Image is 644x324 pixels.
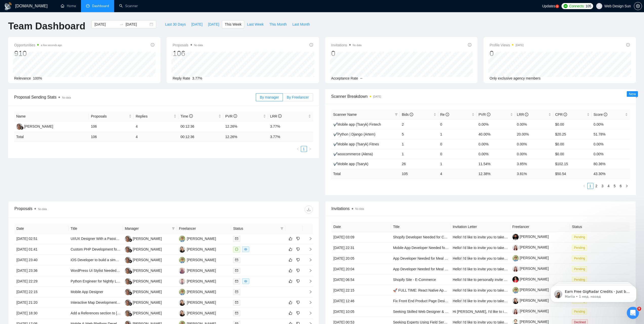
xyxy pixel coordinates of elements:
[287,246,294,252] button: like
[119,22,123,26] span: to
[555,112,567,117] span: CPR
[555,5,559,8] a: 5
[410,113,413,116] span: info-circle
[393,235,491,239] a: Shopify Developer Needed for Custom Thank-You Page Script
[515,44,523,47] time: [DATE]
[296,247,300,251] span: dislike
[296,300,300,304] span: dislike
[512,288,549,292] a: [PERSON_NAME]
[187,236,216,241] div: [PERSON_NAME]
[14,94,256,100] span: Proposal Sending Stats
[22,20,87,24] p: Message from Mariia, sent 1 нед. назад
[260,95,279,99] span: By manager
[572,320,590,324] a: Declined
[14,49,62,58] div: 910
[94,22,117,27] input: Start date
[333,152,373,156] a: ✔woocommerce (Alena)
[134,121,178,132] td: 4
[296,258,300,262] span: dislike
[606,183,612,189] li: 4
[572,309,589,313] a: Pending
[512,298,519,304] img: c1lA9BsF5ekLmkb4qkoMBbm_RNtTuon5aV-MajedG1uHbc9xb_758DYF03Xihb5AW5
[11,15,19,23] img: Profile image for Mariia
[179,246,185,253] img: AL
[287,257,294,263] button: like
[289,300,292,304] span: like
[438,129,477,139] td: 1
[295,278,301,284] button: dislike
[225,114,237,118] span: PVR
[129,302,132,306] img: gigradar-bm.png
[24,124,53,129] div: [PERSON_NAME]
[191,22,202,27] span: [DATE]
[400,119,438,129] td: 2
[179,247,216,251] a: AL[PERSON_NAME]
[235,301,238,304] span: mail
[476,129,515,139] td: 40.00%
[133,278,162,284] div: [PERSON_NAME]
[187,246,216,252] div: [PERSON_NAME]
[179,311,216,315] a: AL[PERSON_NAME]
[129,238,132,242] img: gigradar-bm.png
[634,4,642,8] span: setting
[512,234,519,240] img: c1XGIR80b-ujuyfVcW6A3kaqzQZRcZzackAGyi0NecA1iqtpIyJxhaP9vgsW63mpYE
[71,279,161,283] a: Python Engineer for Nightly Lead-Gen MVP Development
[189,20,205,28] button: [DATE]
[393,288,504,292] a: 🚀 FULL TIME: React Native App Developer At Fast Growing Start Up!
[247,22,264,27] span: Last Week
[301,146,307,152] a: 1
[402,112,413,117] span: Bids
[244,20,266,28] button: Last Week
[225,22,241,27] span: This Week
[125,258,162,262] a: MC[PERSON_NAME]
[14,42,62,48] span: Opportunities
[438,119,477,129] td: 0
[91,113,128,119] span: Proposals
[71,311,144,315] a: Add a References section to [DOMAIN_NAME]
[572,267,589,271] a: Pending
[618,183,624,189] a: 6
[125,257,131,263] img: MC
[125,278,131,284] img: MC
[289,269,292,273] span: like
[62,96,71,99] span: No data
[629,92,636,96] span: New
[187,310,216,316] div: [PERSON_NAME]
[165,22,186,27] span: Last 30 Days
[446,113,449,116] span: info-circle
[572,256,587,261] span: Pending
[235,258,238,261] span: mail
[179,257,185,263] img: IT
[129,270,132,274] img: gigradar-bm.png
[20,126,24,130] img: gigradar-bm.png
[179,236,216,240] a: IT[PERSON_NAME]
[393,310,545,314] a: Seeking Skilled Web Designer & Developer for Roofing Company Website (WordPress/Webflow)
[612,183,618,189] li: 5
[393,246,493,250] a: Mobile App Developer Needed for AI & 3D Animation News App
[187,278,216,284] div: [PERSON_NAME]
[235,290,238,293] span: mail
[564,113,567,116] span: info-circle
[133,268,162,273] div: [PERSON_NAME]
[593,183,599,189] li: 2
[178,121,223,132] td: 00:12:36
[171,225,176,232] span: filter
[512,277,549,281] a: [PERSON_NAME]
[512,298,549,302] a: [PERSON_NAME]
[592,119,630,129] td: 0.00%
[289,311,292,315] span: like
[266,20,289,28] button: This Month
[89,121,134,132] td: 106
[41,44,62,47] time: a few seconds ago
[512,320,549,324] a: [PERSON_NAME]
[634,4,642,8] a: setting
[86,4,90,8] span: dashboard
[353,44,362,47] span: No data
[14,111,89,121] th: Name
[333,122,381,126] a: ✔Mobile app (Tsaryk) Fintech
[331,42,362,48] span: Invitations
[512,276,519,283] img: c1gYzaiHUxzr9pyMKNIHxZ8zNyqQY9LeMr9TiodOxNT0d-ipwb5dqWQRi3NaJcazU8
[583,184,586,187] span: left
[333,162,368,166] a: ✔Mobile app (Tsaryk)
[8,11,94,27] div: message notification from Mariia, 1 нед. назад. Earn Free GigRadar Credits - Just by Sharing Your...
